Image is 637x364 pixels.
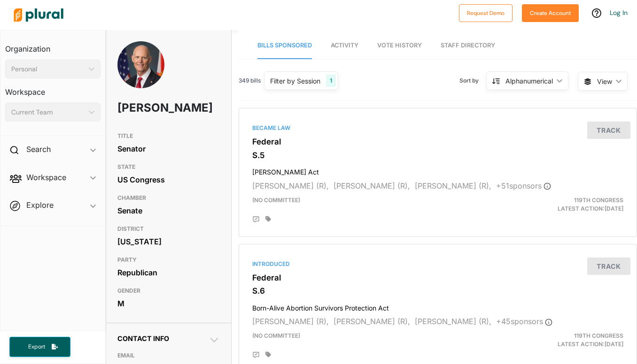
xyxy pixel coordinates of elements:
[265,216,271,222] div: Add tags
[117,254,220,265] h3: PARTY
[522,8,579,17] a: Create Account
[265,351,271,358] div: Add tags
[117,285,220,296] h3: GENDER
[505,76,553,86] div: Alphanumerical
[331,42,358,49] span: Activity
[377,32,422,59] a: Vote History
[496,317,552,326] span: + 45 sponsor s
[587,258,630,275] button: Track
[117,204,220,218] div: Senate
[9,337,70,357] button: Export
[22,343,52,351] span: Export
[252,151,623,160] h3: S.5
[117,142,220,156] div: Senator
[117,192,220,204] h3: CHAMBER
[26,144,51,154] h2: Search
[331,32,358,59] a: Activity
[502,196,630,213] div: Latest Action: [DATE]
[459,4,513,22] button: Request Demo
[117,350,220,361] h3: EMAIL
[252,351,260,359] div: Add Position Statement
[597,76,612,86] span: View
[377,42,422,49] span: Vote History
[522,4,579,22] button: Create Account
[117,94,179,122] h1: [PERSON_NAME]
[239,76,261,85] span: 349 bills
[117,223,220,235] h3: DISTRICT
[610,8,628,17] a: Log In
[252,181,329,190] span: [PERSON_NAME] (R),
[117,265,220,280] div: Republican
[441,32,495,59] a: Staff Directory
[252,273,623,282] h3: Federal
[11,107,85,117] div: Current Team
[117,334,169,342] span: Contact Info
[11,64,85,74] div: Personal
[117,161,220,173] h3: STATE
[252,260,623,268] div: Introduced
[587,121,630,139] button: Track
[245,332,502,349] div: (no committee)
[117,235,220,249] div: [US_STATE]
[117,296,220,311] div: M
[252,216,260,223] div: Add Position Statement
[117,41,164,99] img: Headshot of Rick Scott
[415,317,491,326] span: [PERSON_NAME] (R),
[252,124,623,132] div: Became Law
[459,8,513,17] a: Request Demo
[257,32,312,59] a: Bills Sponsored
[117,173,220,187] div: US Congress
[574,197,623,204] span: 119th Congress
[257,42,312,49] span: Bills Sponsored
[252,300,623,312] h4: Born-Alive Abortion Survivors Protection Act
[502,332,630,349] div: Latest Action: [DATE]
[5,78,101,99] h3: Workspace
[459,76,486,85] span: Sort by
[5,35,101,56] h3: Organization
[334,181,410,190] span: [PERSON_NAME] (R),
[245,196,502,213] div: (no committee)
[252,164,623,176] h4: [PERSON_NAME] Act
[334,317,410,326] span: [PERSON_NAME] (R),
[415,181,491,190] span: [PERSON_NAME] (R),
[252,137,623,146] h3: Federal
[326,75,336,87] div: 1
[574,332,623,339] span: 119th Congress
[270,76,320,86] div: Filter by Session
[496,181,551,190] span: + 51 sponsor s
[252,286,623,296] h3: S.6
[117,130,220,142] h3: TITLE
[252,317,329,326] span: [PERSON_NAME] (R),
